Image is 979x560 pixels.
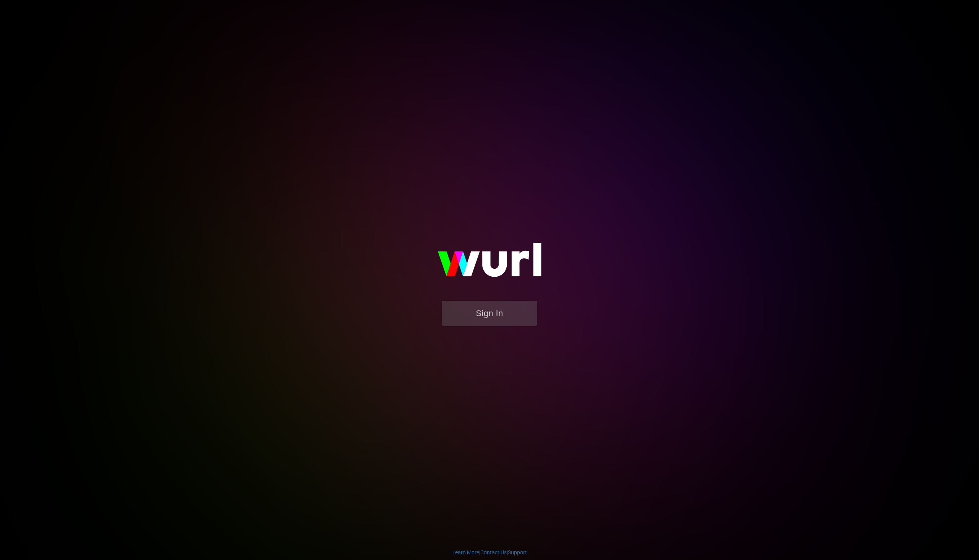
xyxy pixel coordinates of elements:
img: wurl-logo-on-black-223613ac3d8ba8fe6dc639794a292ebdb59501304c7dfd60c99c58986ef67473.svg [413,227,566,301]
button: Sign In [442,301,537,326]
div: | | [452,549,527,556]
a: Support [508,549,527,555]
a: Contact Us [480,549,507,555]
a: Learn More [452,549,479,555]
